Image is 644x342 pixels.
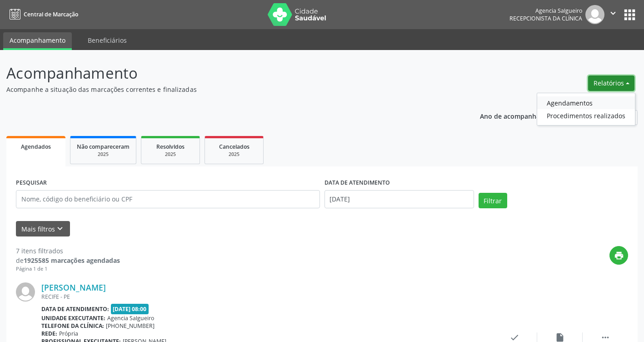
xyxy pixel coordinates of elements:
[16,265,120,273] div: Página 1 de 1
[604,5,622,24] button: 
[537,109,635,122] a: Procedimentos realizados
[614,251,624,261] i: print
[16,282,35,302] img: img
[3,32,72,50] a: Acompanhamento
[324,176,390,190] label: DATA DE ATENDIMENTO
[16,256,120,265] div: de
[77,151,130,158] div: 2025
[588,75,634,91] button: Relatórios
[106,322,155,330] span: [PHONE_NUMBER]
[41,293,492,301] div: RECIFE - PE
[41,322,104,330] b: Telefone da clínica:
[16,221,70,237] button: Mais filtroskeyboard_arrow_down
[107,314,154,322] span: Agencia Salgueiro
[622,7,638,23] button: apps
[608,8,618,18] i: 
[41,314,105,322] b: Unidade executante:
[41,282,106,292] a: [PERSON_NAME]
[509,7,582,15] div: Agencia Salgueiro
[537,96,635,109] a: Agendamentos
[16,246,120,256] div: 7 itens filtrados
[6,62,448,85] p: Acompanhamento
[479,193,507,208] button: Filtrar
[211,151,257,158] div: 2025
[324,190,474,208] input: Selecione um intervalo
[16,176,47,190] label: PESQUISAR
[21,143,51,151] span: Agendados
[585,5,604,24] img: img
[59,330,78,337] span: Própria
[480,110,560,121] p: Ano de acompanhamento
[81,32,133,48] a: Beneficiários
[6,7,78,22] a: Central de Marcação
[16,190,320,208] input: Nome, código do beneficiário ou CPF
[156,143,185,151] span: Resolvidos
[24,10,78,18] span: Central de Marcação
[41,330,57,337] b: Rede:
[509,15,582,22] span: Recepcionista da clínica
[148,151,193,158] div: 2025
[537,93,635,126] ul: Relatórios
[219,143,250,151] span: Cancelados
[77,143,130,151] span: Não compareceram
[24,256,120,265] strong: 1925585 marcações agendadas
[41,305,109,313] b: Data de atendimento:
[55,224,65,234] i: keyboard_arrow_down
[609,246,628,265] button: print
[111,304,149,314] span: [DATE] 08:00
[6,85,448,94] p: Acompanhe a situação das marcações correntes e finalizadas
